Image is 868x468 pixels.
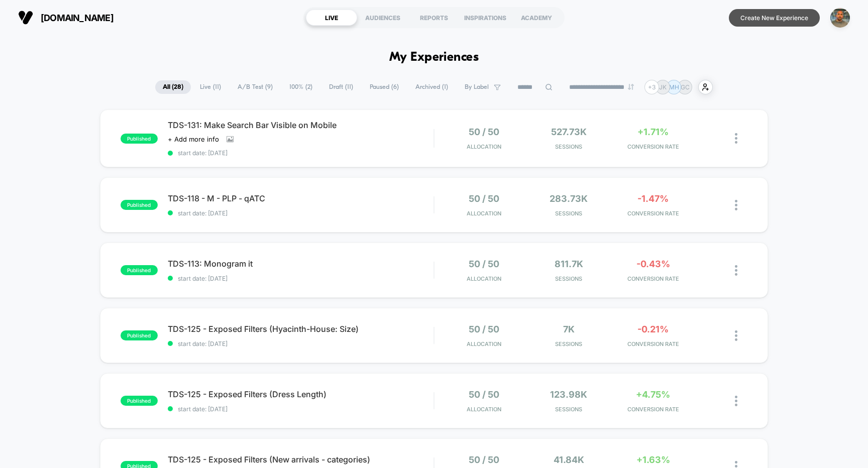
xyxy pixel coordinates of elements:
[362,80,406,94] span: Paused ( 6 )
[467,406,501,413] span: Allocation
[529,275,608,282] span: Sessions
[408,10,460,26] div: REPORTS
[563,324,575,334] span: 7k
[735,330,737,341] img: close
[408,80,456,94] span: Archived ( 1 )
[613,143,693,150] span: CONVERSION RATE
[659,83,667,91] p: JK
[467,143,501,150] span: Allocation
[357,10,408,26] div: AUDIENCES
[168,405,434,413] span: start date: [DATE]
[550,193,588,204] span: 283.73k
[681,83,690,91] p: GC
[628,84,634,90] img: end
[550,389,587,400] span: 123.98k
[15,10,117,26] button: [DOMAIN_NAME]
[168,149,434,157] span: start date: [DATE]
[465,83,489,91] span: By Label
[830,8,850,28] img: ppic
[469,324,499,334] span: 50 / 50
[121,200,158,210] span: published
[41,13,114,23] span: [DOMAIN_NAME]
[168,135,219,143] span: + Add more info
[735,200,737,210] img: close
[735,265,737,276] img: close
[155,80,191,94] span: All ( 28 )
[121,265,158,275] span: published
[529,143,608,150] span: Sessions
[230,80,280,94] span: A/B Test ( 9 )
[529,340,608,347] span: Sessions
[282,80,320,94] span: 100% ( 2 )
[121,396,158,406] span: published
[636,454,670,465] span: +1.63%
[735,396,737,406] img: close
[18,10,33,25] img: Visually logo
[735,133,737,144] img: close
[669,83,679,91] p: MH
[469,389,499,400] span: 50 / 50
[467,340,501,347] span: Allocation
[469,193,499,204] span: 50 / 50
[554,454,584,465] span: 41.84k
[389,50,479,65] h1: My Experiences
[529,210,608,217] span: Sessions
[551,127,587,137] span: 527.73k
[636,259,670,269] span: -0.43%
[511,10,562,26] div: ACADEMY
[637,324,669,334] span: -0.21%
[529,406,608,413] span: Sessions
[168,193,434,203] span: TDS-118 - M - PLP - qATC
[467,275,501,282] span: Allocation
[469,127,499,137] span: 50 / 50
[637,193,669,204] span: -1.47%
[827,8,853,28] button: ppic
[192,80,229,94] span: Live ( 11 )
[321,80,361,94] span: Draft ( 11 )
[168,454,434,464] span: TDS-125 - Exposed Filters (New arrivals - categories)
[168,209,434,217] span: start date: [DATE]
[168,340,434,347] span: start date: [DATE]
[168,324,434,334] span: TDS-125 - Exposed Filters (Hyacinth-House: Size)
[613,210,693,217] span: CONVERSION RATE
[168,120,434,130] span: TDS-131: Make Search Bar Visible on Mobile
[636,389,670,400] span: +4.75%
[168,259,434,269] span: TDS-113: Monogram it
[469,454,499,465] span: 50 / 50
[469,259,499,269] span: 50 / 50
[637,127,669,137] span: +1.71%
[121,134,158,144] span: published
[306,10,357,26] div: LIVE
[613,406,693,413] span: CONVERSION RATE
[555,259,583,269] span: 811.7k
[644,80,659,94] div: + 3
[121,330,158,340] span: published
[460,10,511,26] div: INSPIRATIONS
[467,210,501,217] span: Allocation
[168,389,434,399] span: TDS-125 - Exposed Filters (Dress Length)
[613,275,693,282] span: CONVERSION RATE
[613,340,693,347] span: CONVERSION RATE
[168,275,434,282] span: start date: [DATE]
[729,9,820,27] button: Create New Experience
